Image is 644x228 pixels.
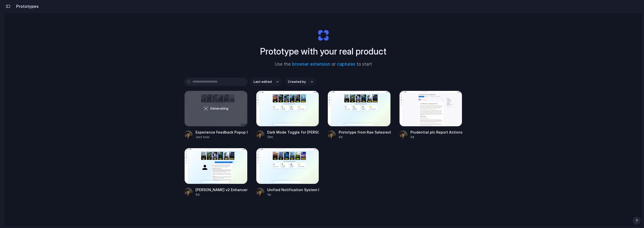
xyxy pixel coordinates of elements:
[256,148,319,197] a: Unified Notification System DesignUnified Notification System Design1w
[260,45,386,58] h1: Prototype with your real product
[267,187,319,192] div: Unified Notification System Design
[288,79,306,84] span: Created by
[339,135,391,139] div: 3d
[184,91,247,139] a: Experience Feedback Popup DesignGeneratingExperience Feedback Popup DesignJust now
[275,61,372,68] span: Use the or to start
[410,135,462,139] div: 3d
[195,192,247,197] div: 5d
[267,130,319,135] div: Dark Mode Toggle for [PERSON_NAME]
[410,130,462,135] div: Prudential plc Report Actions Dashboard
[267,135,319,139] div: 13m
[195,187,247,192] div: [PERSON_NAME] v2 Enhancement
[195,130,247,135] div: Experience Feedback Popup Design
[251,78,282,86] button: Last edited
[339,130,391,135] div: Prototype from Rae Salesrechargekit
[399,91,462,139] a: Prudential plc Report Actions DashboardPrudential plc Report Actions Dashboard3d
[292,62,330,67] a: browser extension
[14,3,39,9] h2: Prototypes
[254,79,272,84] span: Last edited
[267,192,319,197] div: 1w
[256,91,319,139] a: Dark Mode Toggle for Rae SalesRechargeKitDark Mode Toggle for [PERSON_NAME]13m
[337,62,355,67] a: captures
[210,106,228,111] span: Generating
[328,91,391,139] a: Prototype from Rae SalesrechargekitPrototype from Rae Salesrechargekit3d
[285,78,316,86] button: Created by
[184,148,247,197] a: Rae SalesRechargeToolkit v2 Enhancement[PERSON_NAME] v2 Enhancement5d
[195,135,247,139] div: Just now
